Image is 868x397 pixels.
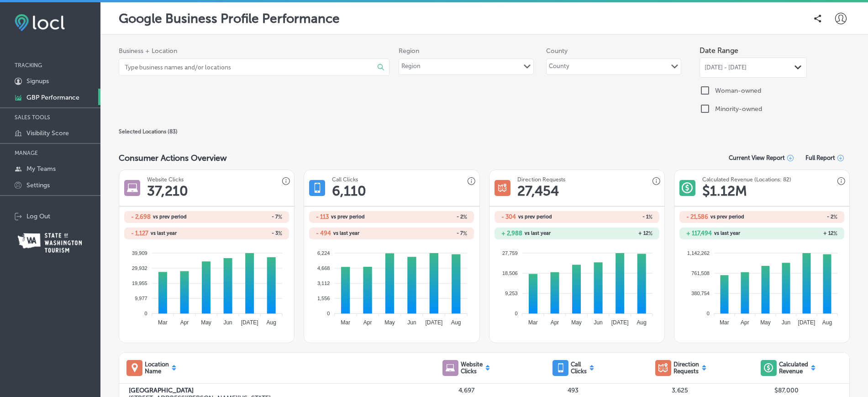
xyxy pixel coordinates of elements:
[505,291,518,296] tspan: 9,253
[332,183,366,199] h1: 6,110
[363,319,372,326] tspan: Apr
[241,319,258,326] tspan: [DATE]
[317,296,330,301] tspan: 1,556
[515,311,517,316] tspan: 0
[501,230,522,237] h2: + 2,988
[207,214,282,220] h2: - 7
[762,230,837,237] h2: + 12
[278,214,282,220] span: %
[673,361,699,375] p: Direction Requests
[408,319,416,326] tspan: Jun
[332,176,358,183] h3: Call Clicks
[648,214,652,220] span: %
[577,230,652,237] h2: + 12
[517,176,565,183] h3: Direction Requests
[333,231,359,236] span: vs last year
[611,319,628,326] tspan: [DATE]
[715,87,761,95] label: Woman-owned
[119,11,340,26] p: Google Business Profile Performance
[267,319,276,326] tspan: Aug
[331,214,365,219] span: vs prev period
[687,250,710,255] tspan: 1,142,262
[502,270,518,276] tspan: 18,506
[131,213,151,220] h2: - 2,698
[733,386,840,394] p: $87,000
[316,230,331,237] h2: - 494
[782,319,790,326] tspan: Jun
[341,319,351,326] tspan: Mar
[691,291,710,296] tspan: 380,754
[463,230,467,237] span: %
[224,319,232,326] tspan: Jun
[702,176,791,183] h3: Calculated Revenue (Locations: 82)
[147,176,184,183] h3: Website Clicks
[26,129,69,137] p: Visibility Score
[385,319,395,326] tspan: May
[158,319,168,326] tspan: Mar
[686,213,708,220] h2: - 21,586
[119,47,389,55] span: Business + Location
[135,296,147,301] tspan: 9,977
[594,319,602,326] tspan: Jun
[686,230,712,237] h2: + 117,494
[317,281,330,286] tspan: 3,112
[132,281,147,286] tspan: 19,955
[124,59,358,75] input: Type business names and/or locations
[278,230,282,237] span: %
[132,265,147,271] tspan: 29,932
[151,231,177,236] span: vs last year
[571,319,582,326] tspan: May
[833,214,837,220] span: %
[700,46,738,55] label: Date Range
[577,214,652,220] h2: - 1
[316,213,329,220] h2: - 113
[517,183,559,199] h1: 27,454
[741,319,749,326] tspan: Apr
[648,230,652,237] span: %
[502,250,518,255] tspan: 27,759
[798,319,815,326] tspan: [DATE]
[822,319,832,326] tspan: Aug
[26,212,50,220] p: Log Out
[145,311,147,316] tspan: 0
[317,265,330,271] tspan: 4,668
[702,183,747,199] h1: $ 1.12M
[327,311,330,316] tspan: 0
[392,230,467,237] h2: - 7
[546,47,681,55] label: County
[129,386,413,394] label: [GEOGRAPHIC_DATA]
[15,14,65,31] img: fda3e92497d09a02dc62c9cd864e3231.png
[520,386,626,394] p: 493
[518,214,552,219] span: vs prev period
[705,64,747,71] span: [DATE] - [DATE]
[461,361,483,375] p: Website Clicks
[637,319,646,326] tspan: Aug
[119,128,178,135] span: Selected Locations ( 83 )
[132,250,147,255] tspan: 39,909
[392,214,467,220] h2: - 2
[452,319,461,326] tspan: Aug
[691,270,710,276] tspan: 761,508
[729,154,785,161] span: Current View Report
[26,165,56,173] p: My Teams
[805,154,835,161] span: Full Report
[833,230,837,237] span: %
[714,231,740,236] span: vs last year
[710,214,744,219] span: vs prev period
[26,181,50,189] p: Settings
[707,311,710,316] tspan: 0
[463,214,467,220] span: %
[147,183,188,199] h1: 37,210
[119,153,227,163] span: Consumer Actions Overview
[626,386,733,394] p: 3,625
[525,231,551,236] span: vs last year
[145,361,169,375] p: Location Name
[401,63,421,73] div: Region
[131,230,148,237] h2: - 1,127
[501,213,516,220] h2: - 304
[26,77,49,85] p: Signups
[571,361,587,375] p: Call Clicks
[528,319,538,326] tspan: Mar
[760,319,771,326] tspan: May
[549,63,569,73] div: County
